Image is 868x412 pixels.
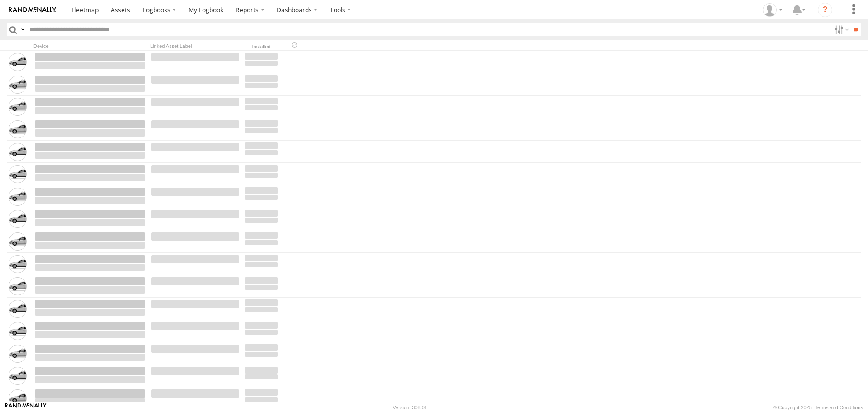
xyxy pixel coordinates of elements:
[818,3,832,17] i: ?
[393,405,427,410] div: Version: 308.01
[244,45,278,49] div: Installed
[815,405,863,410] a: Terms and Conditions
[19,23,26,36] label: Search Query
[759,3,786,17] div: Warren Goodfield
[9,7,56,13] img: rand-logo.svg
[289,41,300,49] span: Refresh
[150,43,241,49] div: Linked Asset Label
[773,405,863,410] div: © Copyright 2025 -
[33,43,146,49] div: Device
[5,403,47,412] a: Visit our Website
[831,23,850,36] label: Search Filter Options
